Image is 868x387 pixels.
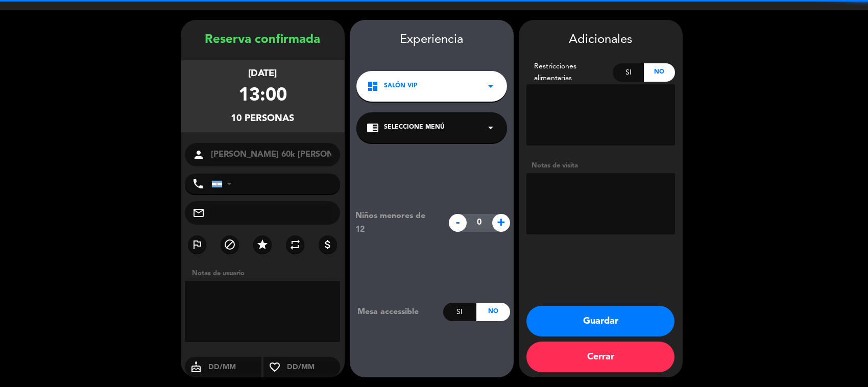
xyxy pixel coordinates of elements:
[384,123,445,133] span: Seleccione Menú
[238,81,287,111] div: 13:00
[187,268,345,279] div: Notas de usuario
[485,122,497,134] i: arrow_drop_down
[526,160,675,171] div: Notas de visita
[367,122,379,134] i: chrome_reader_mode
[256,238,269,251] i: star
[322,238,334,251] i: attach_money
[207,361,262,374] input: DD/MM
[181,30,345,50] div: Reserva confirmada
[192,178,204,190] i: phone
[526,306,674,336] button: Guardar
[224,238,236,251] i: block
[443,303,476,321] div: Si
[212,174,235,194] div: Argentina: +54
[192,207,205,219] i: mail_outline
[350,30,514,50] div: Experiencia
[476,303,510,321] div: No
[350,305,443,319] div: Mesa accessible
[644,63,675,82] div: No
[185,361,207,373] i: cake
[526,30,675,50] div: Adicionales
[449,214,467,232] span: -
[492,214,510,232] span: +
[286,361,341,374] input: DD/MM
[191,238,203,251] i: outlined_flag
[367,80,379,92] i: dashboard
[231,111,294,126] div: 10 personas
[485,80,497,92] i: arrow_drop_down
[526,342,674,372] button: Cerrar
[289,238,301,251] i: repeat
[263,361,286,373] i: favorite_border
[348,209,443,236] div: Niños menores de 12
[192,149,205,161] i: person
[526,61,613,84] div: Restricciones alimentarias
[613,63,644,82] div: Si
[384,81,418,91] span: Salón VIP
[248,66,277,81] div: [DATE]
